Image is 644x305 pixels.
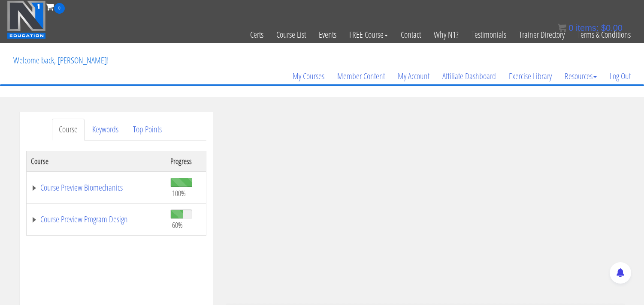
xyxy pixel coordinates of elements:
a: Resources [558,56,603,97]
a: Why N1? [427,14,465,56]
a: 0 [46,1,65,12]
a: Trainer Directory [513,14,571,56]
a: Keywords [85,119,125,141]
span: 60% [172,220,183,230]
a: My Account [391,56,436,97]
a: Course Preview Program Design [31,215,162,224]
th: Progress [166,151,206,171]
a: Terms & Conditions [571,14,637,56]
a: Course List [270,14,312,56]
a: Exercise Library [502,56,558,97]
span: 0 [54,3,65,14]
span: 100% [172,188,186,198]
a: Top Points [126,119,169,141]
a: Member Content [331,56,391,97]
a: 0 items: $0.00 [558,23,623,33]
a: My Courses [286,56,331,97]
span: $ [601,23,606,33]
bdi: 0.00 [601,23,623,33]
th: Course [26,151,166,171]
p: Welcome back, [PERSON_NAME]! [7,43,115,78]
a: Log Out [603,56,637,97]
img: n1-education [7,0,46,39]
a: Course Preview Biomechanics [31,183,162,192]
span: 0 [568,23,573,33]
a: Contact [394,14,427,56]
a: Course [52,119,85,141]
a: Testimonials [465,14,513,56]
a: Affiliate Dashboard [436,56,502,97]
a: Events [312,14,343,56]
span: items: [576,23,599,33]
img: icon11.png [558,24,566,32]
a: FREE Course [343,14,394,56]
a: Certs [244,14,270,56]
